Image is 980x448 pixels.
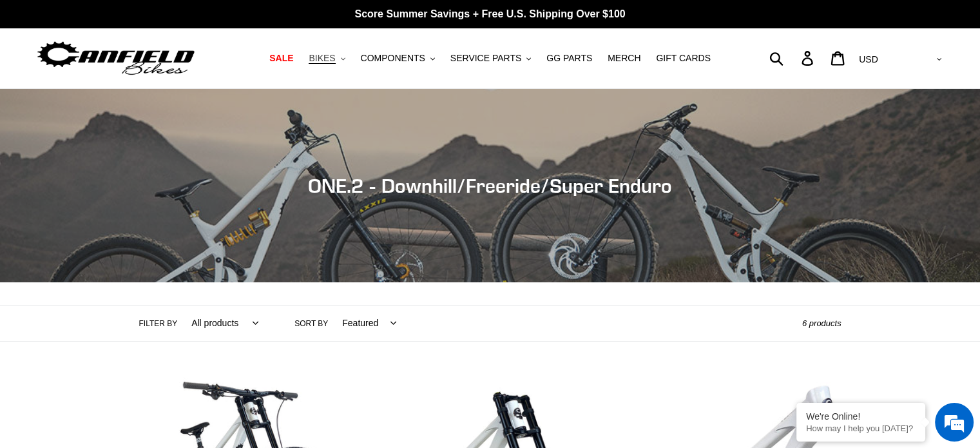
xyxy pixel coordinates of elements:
span: We're online! [75,139,178,269]
span: MERCH [608,53,640,64]
span: GG PARTS [546,53,592,64]
a: GG PARTS [540,50,599,67]
a: MERCH [601,50,647,67]
div: We're Online! [806,411,916,422]
button: SERVICE PARTS [444,50,537,67]
button: BIKES [302,50,351,67]
div: Chat with us now [86,72,236,89]
span: SALE [269,53,293,64]
label: Sort by [294,318,328,329]
button: COMPONENTS [354,50,441,67]
span: ONE.2 - Downhill/Freeride/Super Enduro [308,174,672,197]
span: SERVICE PARTS [450,53,521,64]
div: Navigation go back [14,71,34,90]
span: GIFT CARDS [656,53,711,64]
span: BIKES [309,53,335,64]
p: How may I help you today? [806,424,916,433]
a: GIFT CARDS [649,50,717,67]
span: 6 products [802,318,841,328]
textarea: Type your message and hit 'Enter' [6,306,245,351]
img: d_696896380_company_1647369064580_696896380 [41,64,73,97]
a: SALE [263,50,300,67]
input: Search [776,44,809,72]
label: Filter by [139,318,178,329]
span: COMPONENTS [361,53,425,64]
img: Canfield Bikes [35,38,197,79]
div: Minimize live chat window [211,6,242,37]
